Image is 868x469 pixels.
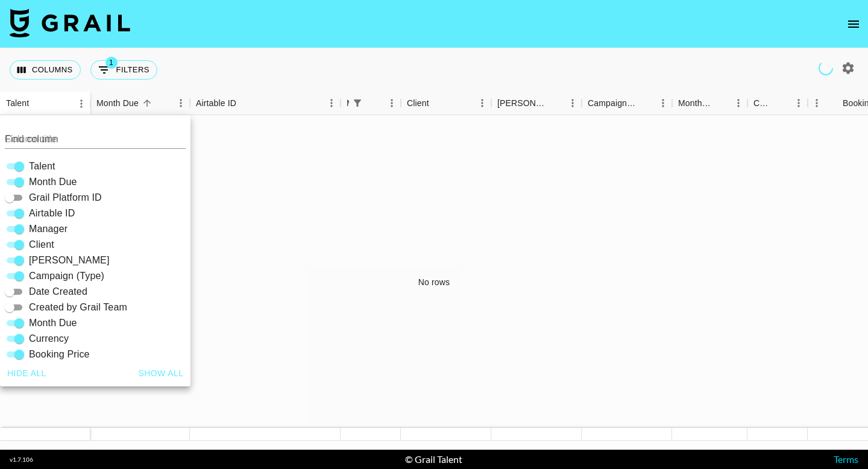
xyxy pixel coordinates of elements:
button: Sort [712,95,729,112]
div: [PERSON_NAME] [497,92,547,115]
span: [PERSON_NAME] [29,253,110,268]
button: Sort [236,95,253,112]
button: Sort [773,95,790,112]
button: Sort [139,95,156,112]
div: Client [401,92,491,115]
span: 1 [105,57,118,69]
div: Manager [347,92,349,115]
button: Menu [473,94,491,112]
button: Menu [72,95,90,113]
span: Client [29,238,54,252]
button: Sort [429,95,446,112]
div: Month Due [96,92,139,115]
button: Sort [637,95,654,112]
div: Airtable ID [196,92,236,115]
img: Grail Talent [10,8,130,37]
span: Manager [29,222,68,236]
a: Terms [834,453,858,465]
button: Show filters [90,60,157,80]
div: Currency [753,92,773,115]
button: Show all [134,362,189,385]
span: Month Due [29,316,77,330]
div: Airtable ID [190,92,341,115]
button: Show filters [349,95,366,112]
div: 1 active filter [349,95,366,112]
button: Hide all [2,362,51,385]
span: Created by Grail Team [29,300,127,315]
div: Booker [491,92,582,115]
div: Manager [341,92,401,115]
span: Booking Price [29,347,90,362]
div: Campaign (Type) [582,92,672,115]
div: v 1.7.106 [10,456,33,464]
span: Campaign (Type) [29,269,104,283]
button: Menu [790,94,808,112]
button: Menu [172,94,190,112]
button: open drawer [841,12,866,36]
button: Menu [654,94,672,112]
button: Select columns [10,60,81,80]
span: Currency [29,332,69,346]
div: Month Due [672,92,747,115]
button: Menu [729,94,747,112]
div: Talent [6,92,29,115]
button: Menu [383,94,401,112]
button: Menu [808,94,826,112]
button: Menu [322,94,341,112]
div: Client [407,92,429,115]
span: Talent [29,159,55,174]
span: Date Created [29,285,87,299]
button: Sort [547,95,564,112]
input: Column title [5,130,186,149]
div: © Grail Talent [405,453,462,465]
div: Currency [747,92,808,115]
button: Sort [29,95,46,112]
span: Refreshing users, talent, clients, campaigns, managers... [819,61,833,75]
span: Month Due [29,175,77,189]
button: Menu [564,94,582,112]
div: Month Due [90,92,190,115]
div: Month Due [678,92,712,115]
button: Sort [826,95,843,112]
span: Grail Platform ID [29,190,102,205]
button: Sort [366,95,383,112]
span: Airtable ID [29,206,75,221]
div: Campaign (Type) [588,92,637,115]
